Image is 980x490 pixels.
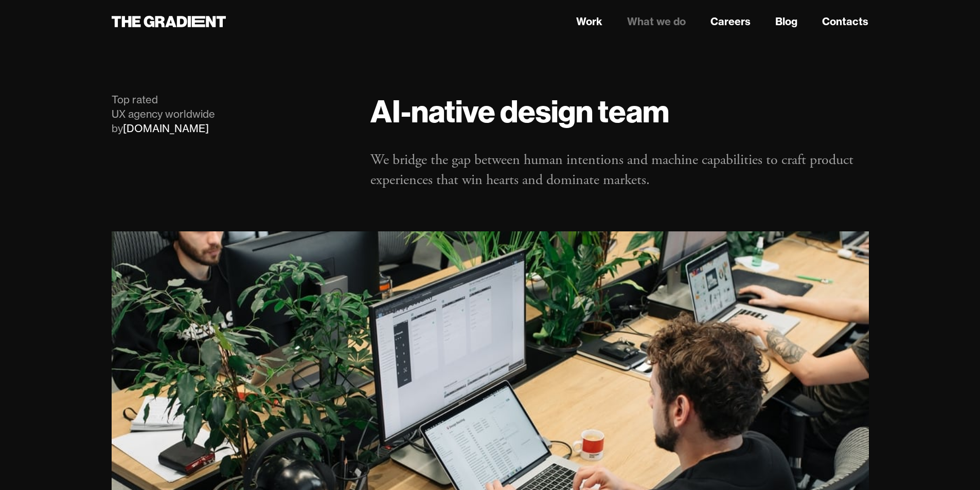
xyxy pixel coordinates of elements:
a: Careers [710,14,751,29]
a: What we do [627,14,686,29]
p: We bridge the gap between human intentions and machine capabilities to craft product experiences ... [370,150,868,190]
a: Work [576,14,602,29]
a: Blog [775,14,797,29]
div: Top rated UX agency worldwide by [112,93,350,136]
a: [DOMAIN_NAME] [123,122,209,135]
a: Contacts [822,14,868,29]
h1: AI-native design team [370,93,868,130]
